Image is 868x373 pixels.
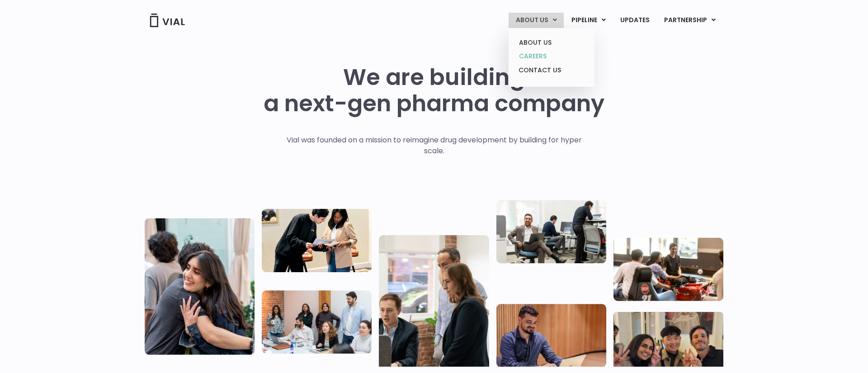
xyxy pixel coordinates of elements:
[145,218,255,354] img: Vial Life
[496,304,606,367] img: Man working at a computer
[512,63,591,78] a: CONTACT US
[509,13,564,28] a: ABOUT USMenu Toggle
[262,209,372,272] img: Two people looking at a paper talking.
[564,13,613,28] a: PIPELINEMenu Toggle
[149,14,185,27] img: Vial Logo
[613,13,656,28] a: UPDATES
[657,13,723,28] a: PARTNERSHIPMenu Toggle
[496,200,606,263] img: Three people working in an office
[379,235,489,372] img: Group of three people standing around a computer looking at the screen
[277,135,591,156] p: Vial was founded on a mission to reimagine drug development by building for hyper scale.
[512,49,591,63] a: CAREERS
[262,290,372,354] img: Eight people standing and sitting in an office
[613,237,723,301] img: Group of people playing whirlyball
[264,64,604,117] h1: We are building a next-gen pharma company
[512,36,591,50] a: ABOUT US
